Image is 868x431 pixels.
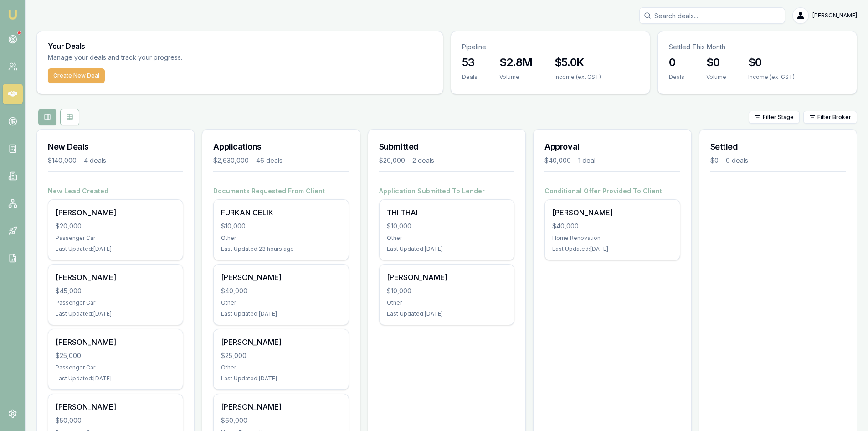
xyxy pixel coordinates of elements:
div: $60,000 [221,416,341,425]
h3: $0 [706,55,726,70]
p: Settled This Month [669,42,846,52]
button: Filter Broker [803,111,857,124]
div: Home Renovation [552,234,672,242]
div: $45,000 [56,286,175,296]
h3: $0 [748,55,795,70]
div: $20,000 [379,156,405,165]
div: [PERSON_NAME] [221,272,341,283]
h3: 0 [669,55,684,70]
h3: Submitted [379,140,514,153]
div: $25,000 [221,351,341,360]
span: Filter Broker [817,114,851,121]
div: 4 deals [84,156,106,165]
div: 1 deal [578,156,596,165]
div: [PERSON_NAME] [552,207,672,218]
div: [PERSON_NAME] [387,272,507,283]
div: Passenger Car [56,364,175,371]
div: Other [221,364,341,371]
div: [PERSON_NAME] [56,272,175,283]
div: Last Updated: [DATE] [221,310,341,317]
div: $2,630,000 [213,156,249,165]
div: [PERSON_NAME] [56,401,175,412]
h4: Application Submitted To Lender [379,187,514,196]
div: Volume [706,73,726,81]
div: Last Updated: [DATE] [56,310,175,317]
div: FURKAN CELIK [221,207,341,218]
div: 2 deals [412,156,434,165]
div: $10,000 [387,286,507,296]
div: Passenger Car [56,299,175,306]
div: Other [221,299,341,306]
p: Manage your deals and track your progress. [48,52,281,63]
p: Pipeline [462,42,639,52]
h3: Applications [213,140,349,153]
div: [PERSON_NAME] [56,207,175,218]
h3: 53 [462,55,478,70]
div: [PERSON_NAME] [221,401,341,412]
span: Filter Stage [763,114,794,121]
button: Filter Stage [749,111,800,124]
h3: $2.8M [499,55,533,70]
div: Income (ex. GST) [748,73,795,81]
div: 46 deals [256,156,282,165]
div: $10,000 [221,222,341,231]
div: Last Updated: [DATE] [221,375,341,382]
h3: New Deals [48,140,183,153]
h3: Settled [710,140,846,153]
button: Create New Deal [48,68,105,83]
div: Income (ex. GST) [555,73,601,81]
input: Search deals [639,7,785,24]
div: $40,000 [544,156,571,165]
div: Deals [462,73,478,81]
div: $40,000 [552,222,672,231]
div: Last Updated: [DATE] [387,245,507,253]
div: THI THAI [387,207,507,218]
span: [PERSON_NAME] [812,12,857,19]
div: Other [221,234,341,242]
div: Volume [499,73,533,81]
div: [PERSON_NAME] [221,337,341,348]
div: $40,000 [221,286,341,296]
div: Other [387,234,507,242]
h4: Documents Requested From Client [213,187,349,196]
h3: Your Deals [48,42,432,50]
img: emu-icon-u.png [7,9,18,20]
div: [PERSON_NAME] [56,337,175,348]
div: Last Updated: [DATE] [552,245,672,253]
div: Last Updated: [DATE] [56,245,175,253]
div: Other [387,299,507,306]
div: Last Updated: 23 hours ago [221,245,341,253]
div: Last Updated: [DATE] [56,375,175,382]
h3: $5.0K [555,55,601,70]
div: Deals [669,73,684,81]
div: $140,000 [48,156,77,165]
div: $20,000 [56,222,175,231]
h3: Approval [544,140,680,153]
div: 0 deals [726,156,748,165]
div: $50,000 [56,416,175,425]
h4: Conditional Offer Provided To Client [544,187,680,196]
div: Last Updated: [DATE] [387,310,507,317]
div: $0 [710,156,719,165]
div: $25,000 [56,351,175,360]
h4: New Lead Created [48,187,183,196]
div: Passenger Car [56,234,175,242]
div: $10,000 [387,222,507,231]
